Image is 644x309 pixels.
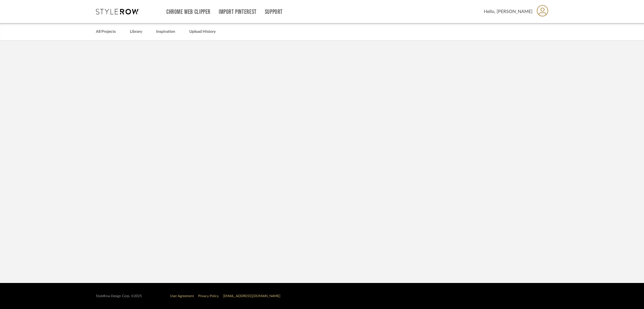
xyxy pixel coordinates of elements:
a: Support [265,10,283,14]
a: User Agreement [170,294,194,298]
a: Chrome Web Clipper [166,10,211,14]
a: Inspiration [156,28,175,36]
a: Upload History [189,28,216,36]
a: Library [130,28,142,36]
a: Privacy Policy [198,294,219,298]
a: [EMAIL_ADDRESS][DOMAIN_NAME] [223,294,280,298]
span: Hello, [PERSON_NAME] [484,8,533,15]
div: StyleRow Design Corp. ©2025 [96,294,142,298]
a: Import Pinterest [219,10,257,14]
a: All Projects [96,28,116,36]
